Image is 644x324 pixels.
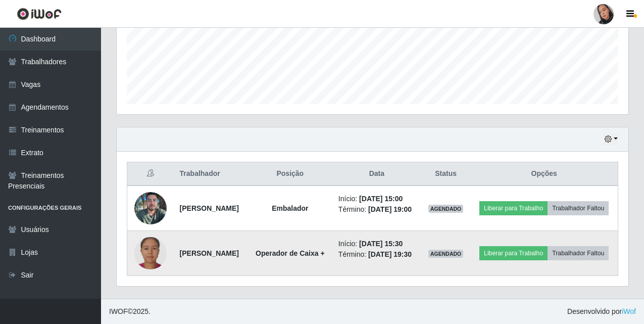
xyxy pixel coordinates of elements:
img: 1749397682439.jpeg [134,237,167,269]
strong: Operador de Caixa + [256,249,325,257]
a: iWof [622,307,636,315]
th: Trabalhador [174,162,248,186]
th: Opções [470,162,618,186]
li: Término: [338,249,415,260]
th: Posição [248,162,332,186]
span: Desenvolvido por [567,306,636,317]
strong: [PERSON_NAME] [180,204,239,212]
th: Status [421,162,470,186]
span: AGENDADO [428,250,464,258]
li: Início: [338,194,415,204]
strong: [PERSON_NAME] [180,249,239,257]
time: [DATE] 19:30 [368,250,412,258]
time: [DATE] 19:00 [368,205,412,213]
img: CoreUI Logo [17,8,62,20]
time: [DATE] 15:00 [359,195,403,203]
button: Trabalhador Faltou [548,246,609,260]
li: Término: [338,204,415,215]
button: Liberar para Trabalho [479,246,548,260]
button: Trabalhador Faltou [548,201,609,215]
strong: Embalador [272,204,308,212]
li: Início: [338,239,415,249]
img: 1700260582749.jpeg [134,187,167,230]
time: [DATE] 15:30 [359,240,403,248]
span: AGENDADO [428,205,464,213]
th: Data [332,162,421,186]
span: © 2025 . [109,306,151,317]
button: Liberar para Trabalho [479,201,548,215]
span: IWOF [109,307,128,315]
